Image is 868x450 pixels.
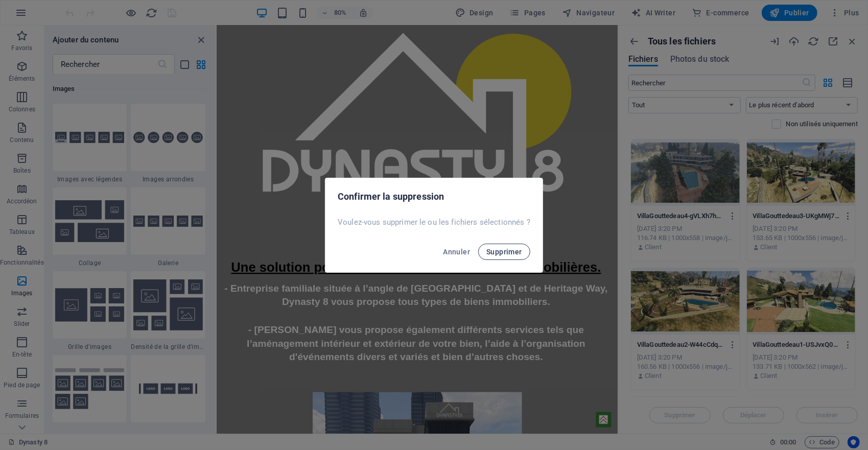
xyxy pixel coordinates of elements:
[439,244,474,260] button: Annuler
[338,191,530,203] h2: Confirmer la suppression
[338,217,530,227] p: Voulez-vous supprimer le ou les fichiers sélectionnés ?
[443,248,470,256] span: Annuler
[478,244,530,260] button: Supprimer
[486,248,522,256] span: Supprimer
